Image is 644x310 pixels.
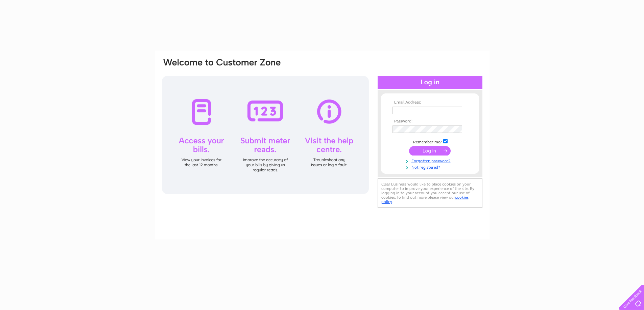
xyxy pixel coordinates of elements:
[391,119,469,124] th: Password:
[378,178,482,208] div: Clear Business would like to place cookies on your computer to improve your experience of the sit...
[392,157,469,164] a: Forgotten password?
[381,195,469,204] a: cookies policy
[392,164,469,170] a: Not registered?
[409,146,451,156] input: Submit
[391,100,469,105] th: Email Address:
[391,138,469,145] td: Remember me?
